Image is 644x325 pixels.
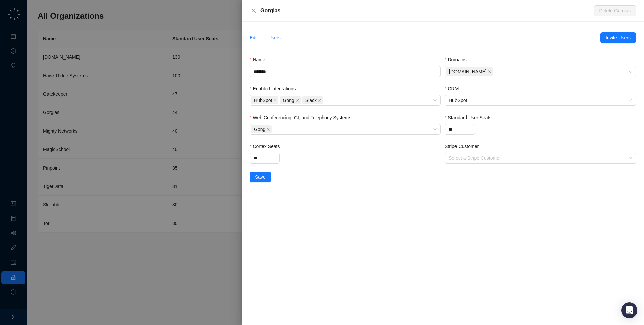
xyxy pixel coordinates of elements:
label: Domains [445,56,471,63]
input: Stripe Customer [449,153,628,163]
span: HubSpot [254,97,272,104]
label: Stripe Customer [445,143,483,150]
button: Invite Users [600,32,636,43]
label: Name [250,56,270,63]
span: Save [255,173,266,181]
span: gorgias.com [446,67,493,76]
label: Enabled Integrations [250,85,301,92]
button: Save [250,172,271,182]
div: Users [268,34,281,41]
span: close [318,99,321,102]
span: HubSpot [449,95,632,105]
label: Cortex Seats [250,143,284,150]
input: Standard User Seats [445,124,475,134]
span: HubSpot [251,96,278,104]
span: Slack [305,97,317,104]
span: close [251,8,256,13]
span: Gong [251,125,272,133]
input: Name [250,66,441,77]
input: Domains [494,69,496,74]
span: close [267,128,270,131]
span: Gong [254,126,265,133]
div: Gorgias [260,7,594,15]
span: Invite Users [606,34,631,41]
span: close [296,99,299,102]
label: CRM [445,85,463,92]
span: [DOMAIN_NAME] [449,68,487,75]
input: Enabled Integrations [324,98,326,103]
button: Delete Gorgias [594,5,636,16]
span: Gong [283,97,294,104]
input: Cortex Seats [250,153,279,163]
span: Gong [280,96,301,104]
input: Web Conferencing, CI, and Telephony Systems [273,127,274,132]
span: close [273,99,277,102]
div: Edit [250,34,258,41]
div: Open Intercom Messenger [621,302,637,318]
label: Standard User Seats [445,114,496,121]
span: close [488,70,491,73]
button: Close [250,7,258,15]
label: Web Conferencing, CI, and Telephony Systems [250,114,356,121]
span: Slack [302,96,323,104]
